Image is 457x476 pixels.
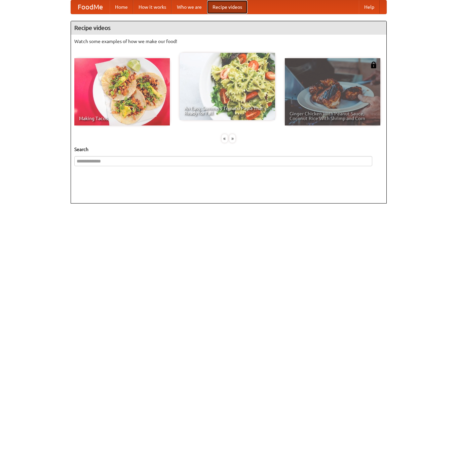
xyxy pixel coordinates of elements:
div: « [222,134,228,143]
p: Watch some examples of how we make our food! [74,38,383,45]
a: Making Tacos [74,58,170,125]
h4: Recipe videos [71,21,386,35]
h5: Search [74,146,383,153]
a: An Easy, Summery Tomato Pasta That's Ready for Fall [180,53,275,120]
a: Home [110,0,133,14]
img: 483408.png [370,62,377,68]
span: An Easy, Summery Tomato Pasta That's Ready for Fall [184,106,270,115]
a: Help [359,0,380,14]
a: How it works [133,0,172,14]
div: » [229,134,235,143]
span: Making Tacos [79,116,165,121]
a: Recipe videos [207,0,247,14]
a: FoodMe [71,0,110,14]
a: Who we are [172,0,207,14]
